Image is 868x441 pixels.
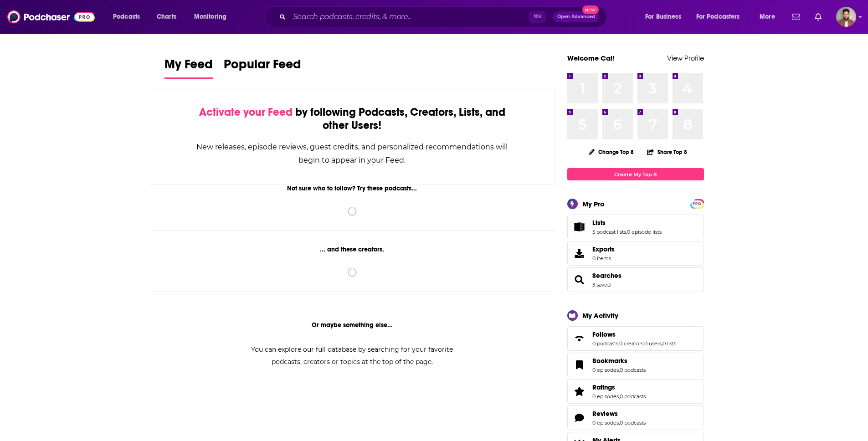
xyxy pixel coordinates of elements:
[188,10,238,24] button: open menu
[164,56,213,79] a: My Feed
[620,393,646,400] a: 0 podcasts
[619,420,620,426] span: ,
[645,10,681,23] span: For Business
[592,393,619,400] a: 0 episodes
[570,332,589,345] a: Follows
[582,311,618,320] div: My Activity
[196,106,509,132] div: by following Podcasts, Creators, Lists, and other Users!
[620,420,646,426] a: 0 podcasts
[692,200,703,207] a: PRO
[619,340,643,347] a: 0 creators
[570,359,589,371] a: Bookmarks
[618,340,619,347] span: ,
[7,8,95,26] img: Podchaser - Follow, Share and Rate Podcasts
[592,219,606,227] span: Lists
[570,273,589,286] a: Searches
[553,11,599,22] button: Open AdvancedNew
[567,241,704,266] a: Exports
[592,229,626,235] a: 5 podcast lists
[289,10,529,24] input: Search podcasts, credits, & more...
[592,410,618,418] span: Reviews
[663,340,676,347] a: 0 lists
[157,10,176,23] span: Charts
[567,405,704,430] span: Reviews
[647,143,688,161] button: Share Top 8
[592,245,615,253] span: Exports
[592,383,615,391] span: Ratings
[150,321,555,329] div: Or maybe something else...
[150,185,555,192] div: Not sure who to follow? Try these podcasts...
[836,7,856,27] span: Logged in as calmonaghan
[567,215,704,239] span: Lists
[592,219,662,227] a: Lists
[619,393,620,400] span: ,
[836,7,856,27] img: User Profile
[788,9,804,25] a: Show notifications dropdown
[836,7,856,27] button: Show profile menu
[627,229,662,235] a: 0 episode lists
[107,10,152,24] button: open menu
[529,11,546,23] span: ⌘ K
[592,367,619,373] a: 0 episodes
[592,357,627,365] span: Bookmarks
[273,6,616,27] div: Search podcasts, credits, & more...
[196,140,509,167] div: New releases, episode reviews, guest credits, and personalized recommendations will begin to appe...
[567,267,704,292] span: Searches
[620,367,646,373] a: 0 podcasts
[240,344,464,368] div: You can explore our full database by searching for your favorite podcasts, creators or topics at ...
[199,105,293,119] span: Activate your Feed
[150,246,555,253] div: ... and these creators.
[667,54,704,62] a: View Profile
[151,10,182,24] a: Charts
[592,282,611,288] a: 3 saved
[570,247,589,260] span: Exports
[582,5,599,14] span: New
[567,168,704,180] a: Create My Top 8
[592,357,646,365] a: Bookmarks
[557,15,595,19] span: Open Advanced
[592,330,676,338] a: Follows
[567,353,704,377] span: Bookmarks
[592,255,615,262] span: 0 items
[224,56,301,79] a: Popular Feed
[592,272,621,280] a: Searches
[592,330,616,338] span: Follows
[811,9,825,25] a: Show notifications dropdown
[690,10,753,24] button: open menu
[224,56,301,77] span: Popular Feed
[592,383,646,391] a: Ratings
[164,56,213,77] span: My Feed
[592,420,619,426] a: 0 episodes
[570,411,589,424] a: Reviews
[582,200,605,208] div: My Pro
[583,146,640,158] button: Change Top 8
[592,410,646,418] a: Reviews
[570,220,589,233] a: Lists
[113,10,140,23] span: Podcasts
[567,326,704,351] span: Follows
[626,229,627,235] span: ,
[570,385,589,398] a: Ratings
[753,10,786,24] button: open menu
[643,340,644,347] span: ,
[644,340,662,347] a: 0 users
[567,54,615,62] a: Welcome Cal!
[662,340,663,347] span: ,
[696,10,740,23] span: For Podcasters
[194,10,226,23] span: Monitoring
[639,10,693,24] button: open menu
[760,10,775,23] span: More
[567,379,704,404] span: Ratings
[592,340,618,347] a: 0 podcasts
[619,367,620,373] span: ,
